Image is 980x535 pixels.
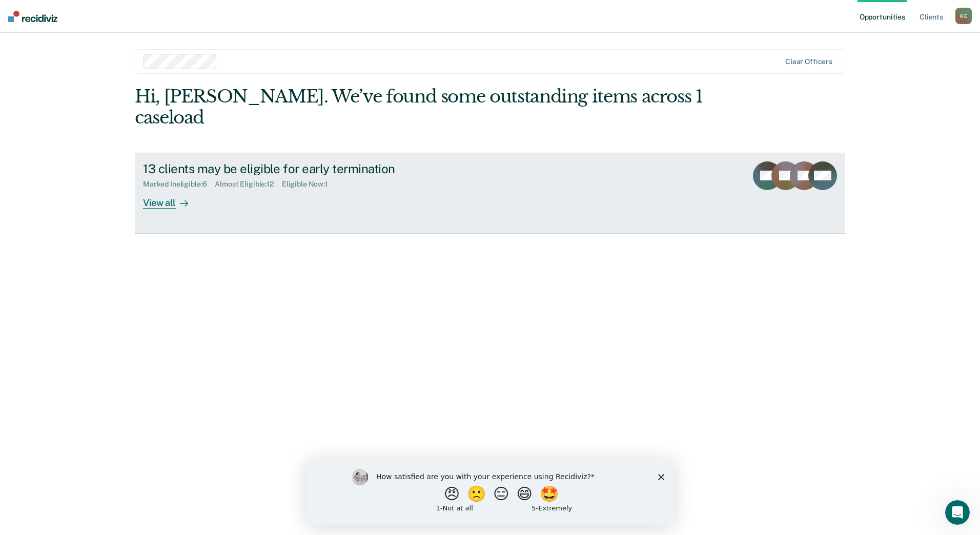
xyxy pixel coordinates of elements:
div: 13 clients may be eligible for early termination [143,161,503,176]
div: K E [955,8,972,24]
div: Marked Ineligible : 6 [143,180,215,189]
div: Almost Eligible : 12 [215,180,282,189]
a: 13 clients may be eligible for early terminationMarked Ineligible:6Almost Eligible:12Eligible Now... [135,153,845,234]
img: Recidiviz [8,11,57,22]
div: View all [143,189,200,209]
div: Eligible Now : 1 [282,180,336,189]
iframe: Intercom live chat [945,500,970,525]
button: KE [955,8,972,24]
iframe: Survey by Kim from Recidiviz [307,459,673,525]
div: Clear officers [785,57,832,66]
div: Hi, [PERSON_NAME]. We’ve found some outstanding items across 1 caseload [135,86,703,128]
